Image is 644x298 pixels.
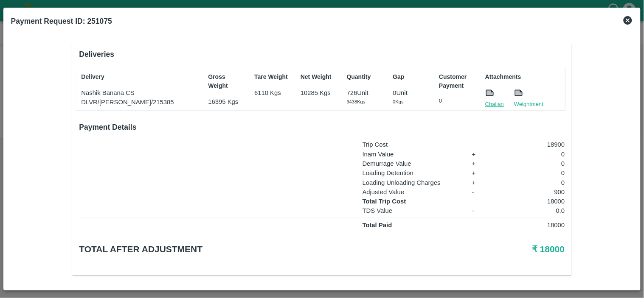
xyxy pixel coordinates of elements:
[393,88,430,97] p: 0 Unit
[363,206,464,215] p: TDS Value
[439,72,476,90] p: Customer Payment
[472,159,489,168] p: +
[393,72,430,81] p: Gap
[208,97,245,106] p: 16395 Kgs
[79,121,565,133] h6: Payment Details
[347,88,384,97] p: 726 Unit
[81,88,199,97] p: Nashik Banana CS
[472,187,489,197] p: -
[363,159,464,168] p: Demurrage Value
[363,168,464,178] p: Loading Detention
[498,187,565,197] p: 900
[498,140,565,149] p: 18900
[301,88,337,97] p: 10285 Kgs
[81,97,199,107] p: DLVR/[PERSON_NAME]/215385
[472,178,489,187] p: +
[485,72,562,81] p: Attachments
[363,187,464,197] p: Adjusted Value
[439,97,476,105] p: 0
[81,72,199,81] p: Delivery
[254,88,291,97] p: 6110 Kgs
[11,17,112,25] b: Payment Request ID: 251075
[208,72,245,90] p: Gross Weight
[472,150,489,159] p: +
[363,140,464,149] p: Trip Cost
[498,206,565,215] p: 0.0
[363,198,406,205] strong: Total Trip Cost
[472,206,489,215] p: -
[79,48,565,60] h6: Deliveries
[485,100,504,109] a: Challan
[347,72,384,81] p: Quantity
[363,150,464,159] p: Inam Value
[347,99,366,104] span: 9438 Kgs
[498,178,565,187] p: 0
[403,243,565,255] h5: ₹ 18000
[363,178,464,187] p: Loading Unloading Charges
[514,100,543,109] a: Weightment
[393,99,404,104] span: 0 Kgs
[498,197,565,206] p: 18000
[498,220,565,230] p: 18000
[254,72,291,81] p: Tare Weight
[498,159,565,168] p: 0
[498,150,565,159] p: 0
[498,168,565,178] p: 0
[301,72,337,81] p: Net Weight
[472,168,489,178] p: +
[363,222,392,228] strong: Total Paid
[79,243,403,255] h5: Total after adjustment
